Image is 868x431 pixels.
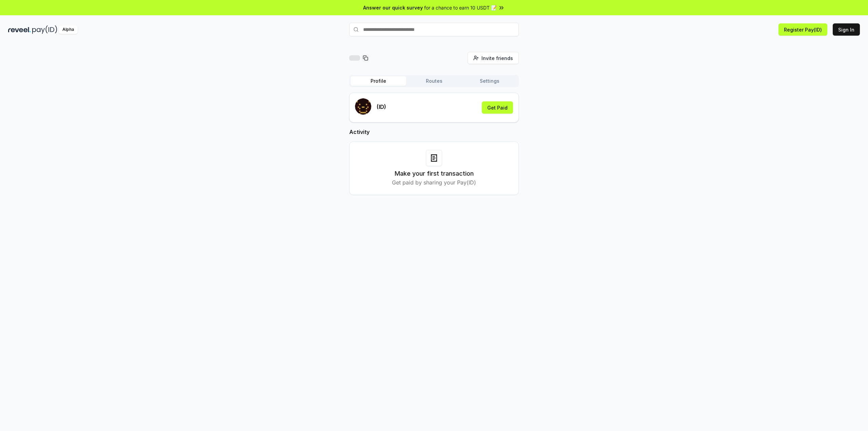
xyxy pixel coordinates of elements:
h3: Make your first transaction [395,169,474,178]
span: Answer our quick survey [363,4,423,11]
button: Register Pay(ID) [778,23,827,36]
button: Settings [462,76,517,86]
img: reveel_dark [8,25,31,34]
span: Invite friends [481,55,513,62]
button: Invite friends [468,52,519,64]
button: Profile [351,76,406,86]
button: Get Paid [482,101,513,114]
p: (ID) [377,103,386,111]
button: Routes [406,76,462,86]
h2: Activity [349,128,519,136]
button: Sign In [833,23,860,36]
img: pay_id [32,25,57,34]
div: Alpha [59,25,78,34]
span: for a chance to earn 10 USDT 📝 [424,4,497,11]
p: Get paid by sharing your Pay(ID) [392,178,476,187]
